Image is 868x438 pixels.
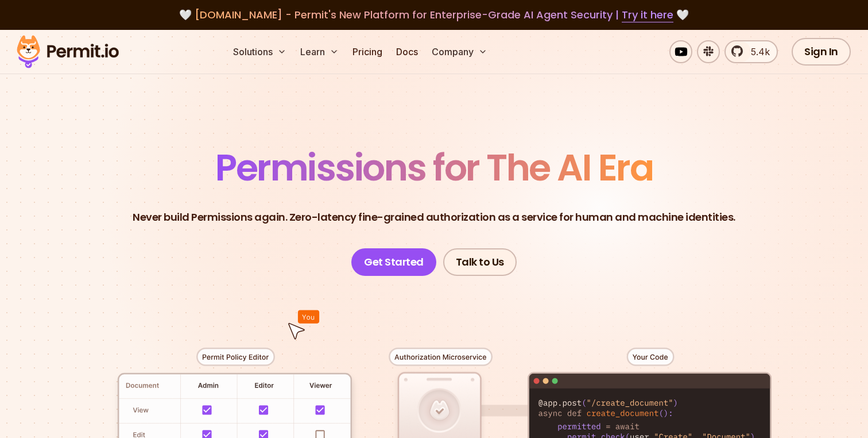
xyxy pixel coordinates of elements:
[792,38,851,66] a: Sign In
[443,248,517,276] a: Talk to Us
[744,45,770,59] span: 5.4k
[427,40,492,63] button: Company
[348,40,387,63] a: Pricing
[622,7,673,22] a: Try it here
[392,40,423,63] a: Docs
[228,40,291,63] button: Solutions
[724,40,778,63] a: 5.4k
[215,142,653,193] span: Permissions for The AI Era
[28,7,840,23] div: 🤍 🤍
[133,209,735,225] p: Never build Permissions again. Zero-latency fine-grained authorization as a service for human and...
[351,248,436,276] a: Get Started
[195,7,673,22] span: [DOMAIN_NAME] - Permit's New Platform for Enterprise-Grade AI Agent Security |
[296,40,343,63] button: Learn
[11,32,124,71] img: Permit logo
